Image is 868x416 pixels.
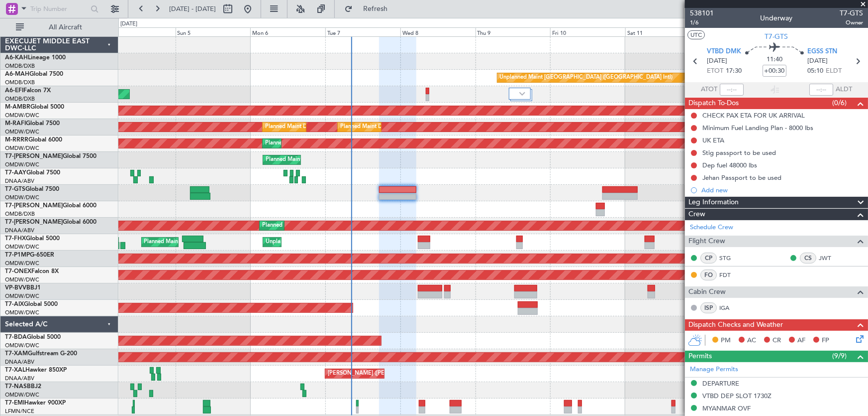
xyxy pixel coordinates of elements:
[5,276,39,283] a: OMDW/DWC
[747,336,756,346] span: AC
[30,1,88,16] input: Trip Number
[476,27,551,36] div: Thu 9
[5,243,39,251] a: OMDW/DWC
[5,186,25,192] span: T7-GTS
[702,148,776,157] div: Stig passport to be used
[5,400,66,406] a: T7-EMIHawker 900XP
[5,351,77,357] a: T7-XAMGulfstream G-200
[625,27,700,36] div: Sat 11
[5,236,26,242] span: T7-FHX
[5,351,28,357] span: T7-XAM
[5,71,63,77] a: A6-MAHGlobal 7500
[765,31,788,42] span: T7-GTS
[5,384,27,390] span: T7-NAS
[5,358,34,366] a: DNAA/ABV
[688,351,712,362] span: Permits
[5,334,61,340] a: T7-BDAGlobal 5000
[5,128,39,136] a: OMDW/DWC
[761,13,793,24] div: Underway
[5,269,31,275] span: T7-ONEX
[5,285,41,291] a: VP-BVVBBJ1
[5,309,39,316] a: OMDW/DWC
[836,85,852,95] span: ALDT
[5,400,24,406] span: T7-EMI
[800,253,816,264] div: CS
[707,47,741,57] span: VTBD DMK
[719,254,742,263] a: STG
[688,209,705,220] span: Crew
[5,153,63,159] span: T7-[PERSON_NAME]
[797,336,805,346] span: AF
[120,20,137,28] div: [DATE]
[5,112,39,119] a: OMDW/DWC
[340,1,399,17] button: Refresh
[702,124,813,132] div: Minimum Fuel Landing Plan - 8000 lbs
[265,120,363,135] div: Planned Maint Dubai (Al Maktoum Intl)
[702,136,724,144] div: UK ETA
[5,104,30,110] span: M-AMBR
[5,71,29,77] span: A6-MAH
[5,55,66,61] a: A6-KAHLineage 1000
[100,27,176,36] div: Sat 4
[700,270,717,280] div: FO
[325,27,400,36] div: Tue 7
[266,235,413,250] div: Unplanned Maint [GEOGRAPHIC_DATA] (Al Maktoum Intl)
[5,137,28,143] span: M-RRRR
[11,19,108,35] button: All Aircraft
[265,136,363,151] div: Planned Maint Dubai (Al Maktoum Intl)
[5,292,39,300] a: OMDW/DWC
[822,336,829,346] span: FP
[5,104,64,110] a: M-AMBRGlobal 5000
[819,254,841,263] a: JWT
[5,121,26,127] span: M-RAFI
[807,66,823,76] span: 05:10
[5,170,26,176] span: T7-AAY
[840,18,863,27] span: Owner
[707,56,727,66] span: [DATE]
[719,271,742,279] a: FDT
[144,235,261,250] div: Planned Maint [GEOGRAPHIC_DATA] (Seletar)
[832,351,847,361] span: (9/9)
[5,227,34,234] a: DNAA/ABV
[5,301,24,307] span: T7-AIX
[5,88,51,94] a: A6-EFIFalcon 7X
[5,219,96,225] a: T7-[PERSON_NAME]Global 6000
[5,88,23,94] span: A6-EFI
[690,365,738,375] a: Manage Permits
[720,84,744,96] input: --:--
[26,24,105,31] span: All Aircraft
[5,203,96,209] a: T7-[PERSON_NAME]Global 6000
[702,404,751,413] div: MYANMAR OVF
[5,55,28,61] span: A6-KAH
[5,95,35,103] a: OMDB/DXB
[688,98,739,109] span: Dispatch To-Dos
[266,152,364,167] div: Planned Maint Dubai (Al Maktoum Intl)
[176,27,251,36] div: Sun 5
[701,186,863,194] div: Add new
[5,285,26,291] span: VP-BVV
[250,27,325,36] div: Mon 6
[328,366,432,381] div: [PERSON_NAME] ([PERSON_NAME] Intl)
[832,98,847,108] span: (0/6)
[688,236,725,247] span: Flight Crew
[5,269,59,275] a: T7-ONEXFalcon 8X
[807,56,828,66] span: [DATE]
[826,66,842,76] span: ELDT
[702,161,757,169] div: Dep fuel 48000 lbs
[5,236,60,242] a: T7-FHXGlobal 5000
[721,336,731,346] span: PM
[550,27,625,36] div: Fri 10
[5,203,63,209] span: T7-[PERSON_NAME]
[5,375,34,382] a: DNAA/ABV
[400,27,476,36] div: Wed 8
[688,319,783,331] span: Dispatch Checks and Weather
[5,62,35,70] a: OMDB/DXB
[5,342,39,349] a: OMDW/DWC
[5,177,34,185] a: DNAA/ABV
[5,137,62,143] a: M-RRRRGlobal 6000
[690,223,733,233] a: Schedule Crew
[688,197,739,208] span: Leg Information
[5,334,27,340] span: T7-BDA
[690,8,714,18] span: 538101
[767,55,782,65] span: 11:40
